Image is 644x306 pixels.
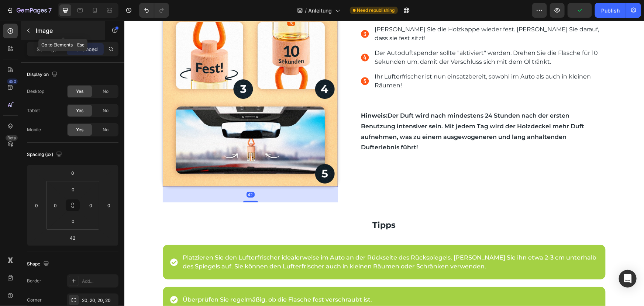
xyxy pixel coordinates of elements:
input: 0px [66,184,80,195]
div: Display on [27,70,59,80]
div: Spacing (px) [27,150,63,160]
span: No [103,88,109,95]
input: 0px [66,216,80,227]
div: 42 [122,171,130,177]
button: 7 [3,3,55,18]
p: Überprüfen Sie regelmäßig, ob die Flasche fest verschraubt ist. [58,275,248,284]
span: Yes [76,126,83,133]
div: Shape [27,259,51,269]
input: 0 [31,200,42,211]
span: / [305,7,307,14]
strong: Tipps [248,199,272,209]
span: No [103,107,109,114]
p: Platzieren Sie den Lufterfrischer idealerweise im Auto an der Rückseite des Rückspiegels. [PERSON... [58,233,473,250]
div: Beta [6,135,18,141]
p: Settings [37,45,57,53]
input: 0 [103,200,114,211]
p: Image [36,26,99,35]
div: Rich Text Editor. Editing area: main [249,3,481,23]
p: 7 [48,6,52,15]
div: Add... [82,278,117,285]
p: [PERSON_NAME] Sie die Holzkappe wieder fest. [PERSON_NAME] Sie darauf, dass sie fest sitzt! [250,4,480,22]
div: 450 [7,79,18,84]
div: Undo/Redo [139,3,169,18]
div: Mobile [27,126,41,133]
span: Yes [76,107,83,114]
input: 42 [65,232,80,243]
iframe: Design area [124,21,644,306]
span: No [103,126,109,133]
button: Publish [595,3,626,18]
div: Corner [27,297,42,303]
p: Ihr Lufterfrischer ist nun einsatzbereit, sowohl im Auto als auch in kleinen Räumen! [250,52,480,69]
span: Yes [76,88,83,95]
div: Open Intercom Messenger [619,270,637,288]
p: Der Duft wird nach mindestens 24 Stunden nach der ersten Benutzung intensiver sein. Mit jedem Tag... [237,90,481,132]
div: Rich Text Editor. Editing area: main [249,51,481,70]
div: Border [27,278,41,284]
div: Desktop [27,88,44,95]
div: Publish [601,7,620,14]
input: 0px [50,200,61,211]
p: Advanced [73,45,98,53]
div: Tablet [27,107,40,114]
input: 0px [85,200,96,211]
input: 0 [65,167,80,178]
strong: Hinweis: [237,91,263,98]
div: 20, 20, 20, 20 [82,297,117,304]
span: Anleitung [309,7,332,14]
p: Der Autoduftspender sollte "aktiviert" werden. Drehen Sie die Flasche für 10 Sekunden um, damit d... [250,28,480,46]
span: Need republishing [357,7,395,14]
div: Rich Text Editor. Editing area: main [249,27,481,47]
